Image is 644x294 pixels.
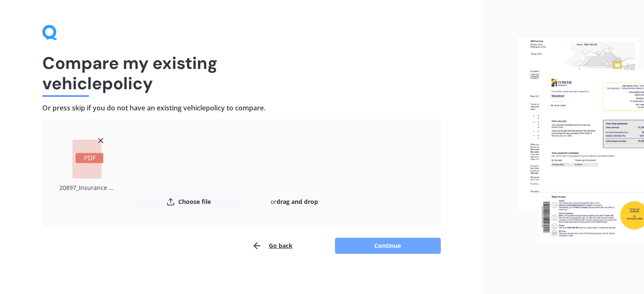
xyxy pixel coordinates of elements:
[517,37,644,242] img: files.webp
[335,238,441,254] button: Continue
[252,237,293,254] button: Go back
[42,53,441,93] h1: Compare my existing vehicle policy
[59,182,116,193] div: 20897_Insurance Summary_2025 01 22.pdf
[241,193,347,210] div: or
[135,193,241,210] button: Choose file
[42,104,441,113] h4: Or press skip if you do not have an existing vehicle policy to compare.
[276,198,318,206] b: drag and drop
